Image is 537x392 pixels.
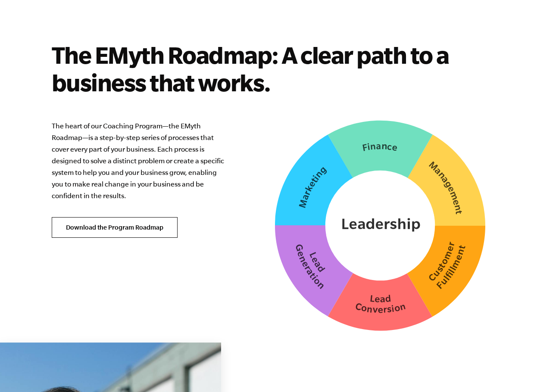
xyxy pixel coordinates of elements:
h2: The EMyth Roadmap: A clear path to a business that works. [52,41,485,96]
a: Download the Program Roadmap [52,217,178,238]
p: The heart of our Coaching Program—the EMyth Roadmap—is a step-by-step series of processes that co... [52,120,230,202]
iframe: Chat Widget [494,351,537,392]
img: Our Program [275,120,485,331]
